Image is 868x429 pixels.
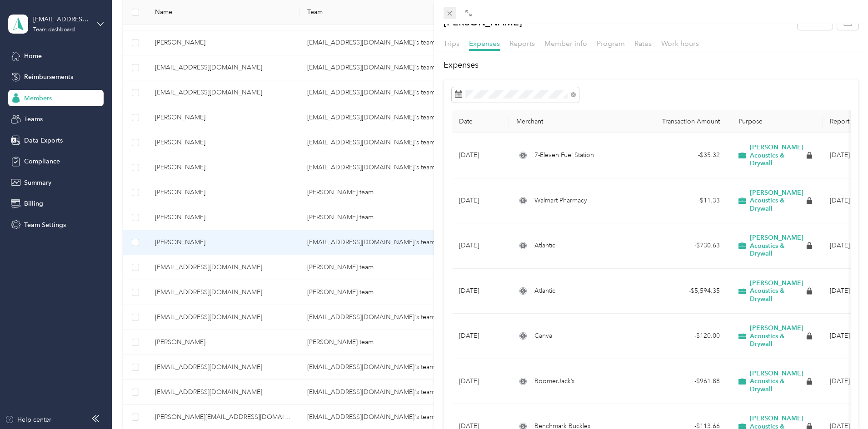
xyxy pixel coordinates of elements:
span: [PERSON_NAME] Acoustics & Drywall [750,279,805,303]
span: Trips [444,39,459,48]
td: [DATE] [452,133,509,178]
span: Expenses [469,39,500,48]
span: Program [597,39,625,48]
span: [PERSON_NAME] Acoustics & Drywall [750,234,805,258]
td: [DATE] [452,178,509,224]
div: - $120.00 [653,331,720,341]
span: Purpose [734,118,763,125]
span: Atlantic [534,286,555,296]
td: [DATE] [452,269,509,314]
div: - $961.88 [653,376,720,386]
span: Work hours [661,39,699,48]
td: [DATE] [452,223,509,269]
span: Canva [534,331,552,341]
span: Rates [634,39,652,48]
h2: Expenses [444,59,858,71]
span: Reports [509,39,535,48]
span: [PERSON_NAME] Acoustics & Drywall [750,370,805,394]
div: - $11.33 [653,196,720,206]
iframe: Everlance-gr Chat Button Frame [817,378,868,429]
span: BoomerJack’s [534,376,574,386]
span: [PERSON_NAME] Acoustics & Drywall [750,324,805,348]
th: Merchant [509,110,645,133]
th: Date [452,110,509,133]
span: [PERSON_NAME] Acoustics & Drywall [750,143,805,168]
div: - $730.63 [653,241,720,251]
span: Walmart Pharmacy [534,196,587,206]
span: [PERSON_NAME] Acoustics & Drywall [750,189,805,213]
div: - $5,594.35 [653,286,720,296]
span: Member info [544,39,587,48]
td: [DATE] [452,314,509,359]
td: [DATE] [452,359,509,404]
div: - $35.32 [653,150,720,160]
span: 7-Eleven Fuel Station [534,150,594,160]
span: Atlantic [534,241,555,251]
th: Transaction Amount [645,110,727,133]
